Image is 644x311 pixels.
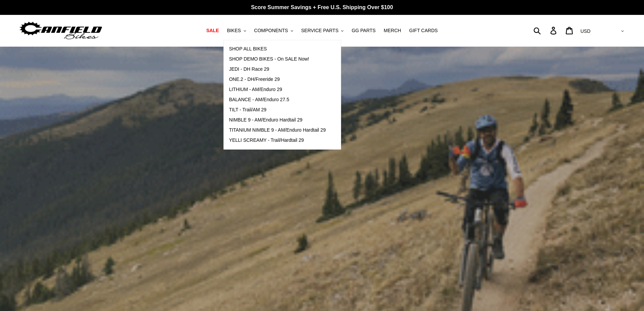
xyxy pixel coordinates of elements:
[229,117,302,123] span: NIMBLE 9 - AM/Enduro Hardtail 29
[537,23,554,38] input: Search
[224,74,331,85] a: ONE.2 - DH/Freeride 29
[224,54,331,64] a: SHOP DEMO BIKES - On SALE Now!
[224,115,331,125] a: NIMBLE 9 - AM/Enduro Hardtail 29
[251,26,296,35] button: COMPONENTS
[298,26,347,35] button: SERVICE PARTS
[229,107,266,113] span: TILT - Trail/AM 29
[229,56,309,62] span: SHOP DEMO BIKES - On SALE Now!
[19,20,103,41] img: Canfield Bikes
[229,66,269,72] span: JEDI - DH Race 29
[224,125,331,135] a: TITANIUM NIMBLE 9 - AM/Enduro Hardtail 29
[229,87,282,92] span: LITHIUM - AM/Enduro 29
[254,28,288,34] span: COMPONENTS
[380,26,404,35] a: MERCH
[224,85,331,95] a: LITHIUM - AM/Enduro 29
[224,44,331,54] a: SHOP ALL BIKES
[384,28,401,34] span: MERCH
[348,26,379,35] a: GG PARTS
[301,28,338,34] span: SERVICE PARTS
[229,46,267,52] span: SHOP ALL BIKES
[229,137,304,143] span: YELLI SCREAMY - Trail/Hardtail 29
[224,105,331,115] a: TILT - Trail/AM 29
[203,26,222,35] a: SALE
[409,28,438,34] span: GIFT CARDS
[229,127,326,133] span: TITANIUM NIMBLE 9 - AM/Enduro Hardtail 29
[224,64,331,74] a: JEDI - DH Race 29
[406,26,441,35] a: GIFT CARDS
[206,28,219,34] span: SALE
[223,26,249,35] button: BIKES
[352,28,376,34] span: GG PARTS
[224,95,331,105] a: BALANCE - AM/Enduro 27.5
[229,97,289,103] span: BALANCE - AM/Enduro 27.5
[224,135,331,146] a: YELLI SCREAMY - Trail/Hardtail 29
[229,76,280,82] span: ONE.2 - DH/Freeride 29
[227,28,241,34] span: BIKES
